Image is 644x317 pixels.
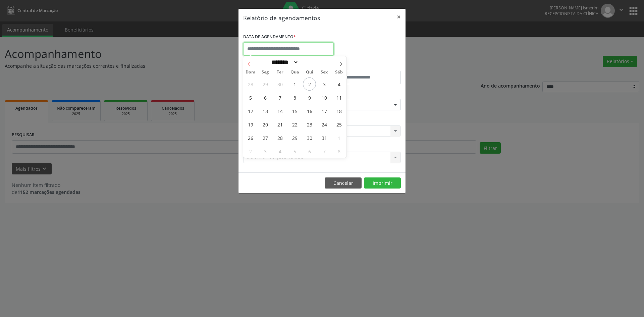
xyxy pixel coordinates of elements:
span: Outubro 28, 2025 [273,131,286,144]
input: Year [299,59,321,66]
span: Outubro 1, 2025 [288,77,301,91]
span: Novembro 6, 2025 [303,145,316,158]
span: Outubro 31, 2025 [318,131,331,144]
button: Imprimir [364,177,401,189]
span: Novembro 7, 2025 [318,145,331,158]
span: Outubro 22, 2025 [288,118,301,131]
span: Outubro 17, 2025 [318,104,331,117]
span: Sex [317,70,332,74]
span: Outubro 13, 2025 [259,104,272,117]
span: Outubro 8, 2025 [288,91,301,104]
span: Outubro 10, 2025 [318,91,331,104]
span: Outubro 25, 2025 [332,118,345,131]
span: Outubro 23, 2025 [303,118,316,131]
select: Month [269,59,299,66]
label: DATA DE AGENDAMENTO [243,32,296,42]
button: Cancelar [325,177,362,189]
span: Ter [273,70,287,74]
span: Novembro 4, 2025 [273,145,286,158]
h5: Relatório de agendamentos [243,13,320,22]
span: Qua [287,70,302,74]
span: Sáb [332,70,346,74]
span: Outubro 11, 2025 [332,91,345,104]
span: Outubro 2, 2025 [303,77,316,91]
label: ATÉ [324,60,401,71]
span: Setembro 30, 2025 [273,77,286,91]
span: Qui [302,70,317,74]
span: Outubro 7, 2025 [273,91,286,104]
span: Novembro 5, 2025 [288,145,301,158]
span: Outubro 5, 2025 [244,91,257,104]
span: Outubro 18, 2025 [332,104,345,117]
span: Outubro 15, 2025 [288,104,301,117]
span: Dom [243,70,258,74]
span: Setembro 29, 2025 [259,77,272,91]
span: Novembro 3, 2025 [259,145,272,158]
span: Outubro 9, 2025 [303,91,316,104]
span: Outubro 19, 2025 [244,118,257,131]
button: Close [392,9,406,25]
span: Outubro 27, 2025 [259,131,272,144]
span: Setembro 28, 2025 [244,77,257,91]
span: Outubro 21, 2025 [273,118,286,131]
span: Outubro 26, 2025 [244,131,257,144]
span: Outubro 14, 2025 [273,104,286,117]
span: Outubro 16, 2025 [303,104,316,117]
span: Outubro 30, 2025 [303,131,316,144]
span: Novembro 8, 2025 [332,145,345,158]
span: Outubro 3, 2025 [318,77,331,91]
span: Outubro 6, 2025 [259,91,272,104]
span: Novembro 1, 2025 [332,131,345,144]
span: Outubro 24, 2025 [318,118,331,131]
span: Outubro 12, 2025 [244,104,257,117]
span: Outubro 20, 2025 [259,118,272,131]
span: Novembro 2, 2025 [244,145,257,158]
span: Seg [258,70,273,74]
span: Outubro 29, 2025 [288,131,301,144]
span: Outubro 4, 2025 [332,77,345,91]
